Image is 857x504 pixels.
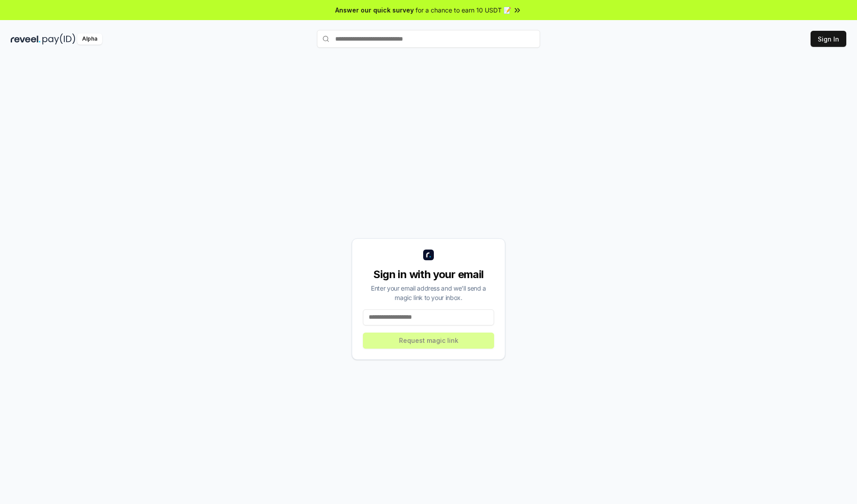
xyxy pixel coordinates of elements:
img: pay_id [42,33,75,45]
div: Sign in with your email [363,267,494,282]
div: Enter your email address and we’ll send a magic link to your inbox. [363,283,494,302]
button: Sign In [811,31,846,47]
span: Answer our quick survey [335,5,414,15]
span: for a chance to earn 10 USDT 📝 [416,5,511,15]
div: Alpha [77,33,102,45]
img: reveel_dark [11,33,41,45]
img: logo_small [423,250,434,260]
